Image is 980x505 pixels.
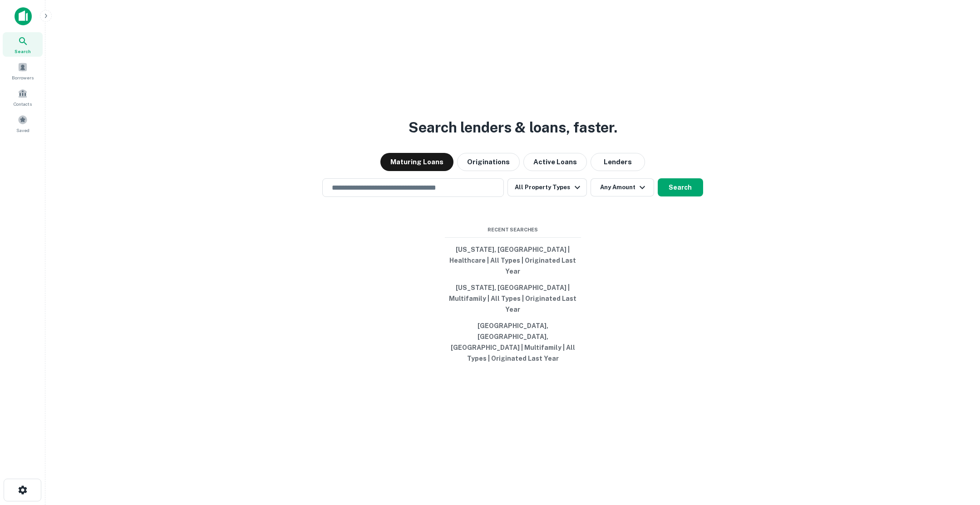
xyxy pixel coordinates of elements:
button: Maturing Loans [380,153,453,171]
h3: Search lenders & loans, faster. [409,117,617,138]
iframe: Chat Widget [935,432,980,476]
span: Saved [16,127,30,134]
span: Contacts [14,100,32,108]
button: Any Amount [591,178,654,196]
button: All Property Types [507,178,586,196]
span: Borrowers [12,74,34,81]
button: Active Loans [523,153,587,171]
a: Saved [3,111,43,136]
a: Borrowers [3,59,43,83]
img: capitalize-icon.png [15,7,32,25]
a: Search [3,32,43,57]
button: Search [658,178,703,196]
button: [GEOGRAPHIC_DATA], [GEOGRAPHIC_DATA], [GEOGRAPHIC_DATA] | Multifamily | All Types | Originated La... [445,318,581,367]
button: Originations [457,153,520,171]
span: Recent Searches [445,226,581,234]
span: Search [15,48,31,55]
button: [US_STATE], [GEOGRAPHIC_DATA] | Healthcare | All Types | Originated Last Year [445,241,581,279]
a: Contacts [3,85,43,109]
button: Lenders [591,153,645,171]
button: [US_STATE], [GEOGRAPHIC_DATA] | Multifamily | All Types | Originated Last Year [445,279,581,318]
